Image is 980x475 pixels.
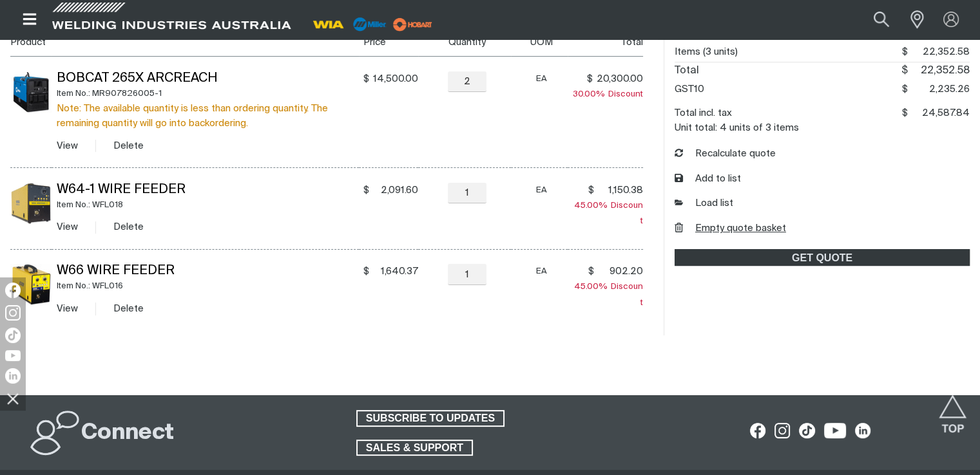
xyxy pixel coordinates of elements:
[10,71,52,113] img: Bobcat 265X ArcReach
[516,264,568,279] div: EA
[675,221,786,236] button: Empty quote basket
[363,73,369,86] span: $
[5,368,21,384] img: LinkedIn
[57,72,218,85] a: Bobcat 265X ArcReach
[675,42,738,62] dt: Items (3 units)
[57,141,78,151] a: View Bobcat 265X ArcReach
[588,184,594,197] span: $
[573,90,608,98] span: 30.00%
[2,387,24,409] img: hide socials
[10,264,52,305] img: W66 Wire Feeder
[81,419,174,447] h2: Connect
[10,28,359,57] th: Product
[57,183,186,196] a: W64-1 Wire Feeder
[588,265,594,278] span: $
[358,410,503,427] span: SUBSCRIBE TO UPDATES
[113,301,144,316] button: Delete W66 Wire Feeder
[598,184,643,197] span: 1,150.38
[358,440,472,456] span: SALES & SUPPORT
[5,350,21,361] img: YouTube
[511,28,568,57] th: UOM
[574,201,611,210] span: 45.00%
[902,108,908,118] span: $
[5,283,21,298] img: Facebook
[10,183,52,224] img: W64-1 Wire Feeder
[675,196,733,211] a: Load list
[57,198,359,212] div: Item No.: WFL018
[902,47,908,57] span: $
[113,219,144,234] button: Delete W64-1 Wire Feeder
[373,73,418,86] span: 14,500.00
[359,28,418,57] th: Price
[57,86,359,101] div: Item No.: MR907826005-1
[516,183,568,198] div: EA
[568,28,644,57] th: Total
[587,73,593,86] span: $
[418,28,511,57] th: Quantity
[675,104,732,123] dt: Total incl. tax
[57,265,175,277] a: W66 Wire Feeder
[908,42,970,62] span: 22,352.58
[675,123,799,133] dt: Unit total: 4 units of 3 items
[597,73,643,86] span: 20,300.00
[5,305,21,321] img: Instagram
[57,101,359,131] div: Note: The available quantity is less than ordering quantity. The remaining quantity will go into ...
[860,5,903,34] button: Search products
[113,138,144,153] button: Delete Bobcat 265X ArcReach
[373,265,418,278] span: 1,640.37
[675,62,699,80] dt: Total
[373,184,418,197] span: 2,091.60
[902,84,908,94] span: $
[363,184,369,197] span: $
[908,104,970,123] span: 24,587.84
[356,440,473,456] a: SALES & SUPPORT
[57,279,359,293] div: Item No.: WFL016
[675,147,776,162] button: Recalculate quote
[901,66,908,76] span: $
[908,62,970,80] span: 22,352.58
[843,5,903,34] input: Product name or item number...
[675,172,741,187] button: Add to list
[363,265,369,278] span: $
[908,80,970,99] span: 2,235.26
[574,283,643,306] span: Discount
[574,283,611,291] span: 45.00%
[574,201,643,225] span: Discount
[598,265,643,278] span: 902.20
[516,71,568,86] div: EA
[573,90,643,98] span: Discount
[389,19,436,29] a: miller
[675,249,970,266] a: GET QUOTE
[57,222,78,232] a: View W64-1 Wire Feeder
[676,249,968,266] span: GET QUOTE
[389,15,436,34] img: miller
[356,410,504,427] a: SUBSCRIBE TO UPDATES
[675,80,704,99] dt: GST10
[938,395,967,424] button: Scroll to top
[57,304,78,313] a: View W66 Wire Feeder
[5,328,21,343] img: TikTok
